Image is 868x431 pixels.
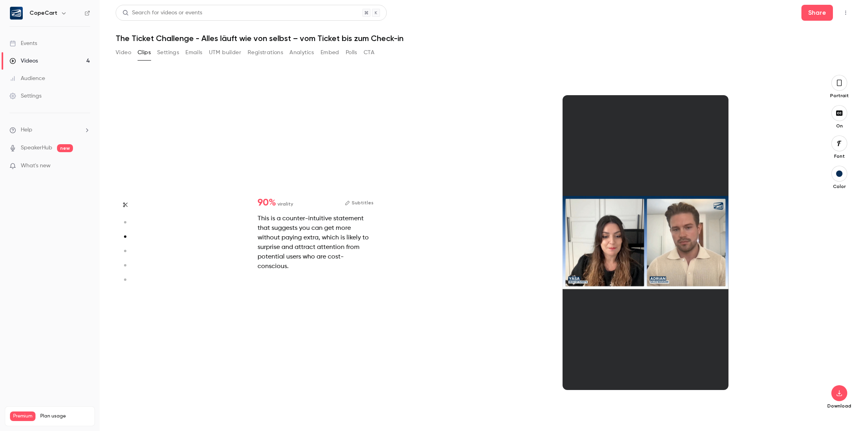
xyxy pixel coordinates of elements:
p: Color [827,183,852,190]
button: Polls [346,46,357,59]
span: 90 % [258,198,276,208]
h6: CopeCart [30,9,57,17]
img: CopeCart [10,7,23,20]
p: On [827,123,852,129]
button: Settings [157,46,179,59]
a: SpeakerHub [21,144,52,152]
li: help-dropdown-opener [10,126,90,134]
button: Video [116,46,131,59]
span: virality [278,200,293,208]
div: Audience [10,74,45,82]
button: Registrations [248,46,283,59]
button: Share [801,5,833,21]
button: CTA [364,46,374,59]
h1: The Ticket Challenge - Alles läuft wie von selbst – vom Ticket bis zum Check-in [116,33,852,43]
iframe: Noticeable Trigger [81,163,90,170]
button: Embed [321,46,339,59]
button: Analytics [289,46,314,59]
div: Settings [10,92,41,100]
span: Plan usage [40,413,90,419]
div: Videos [10,57,38,65]
p: Portrait [827,92,852,99]
p: Download [827,403,852,409]
span: Help [21,126,32,134]
button: Top Bar Actions [839,6,852,19]
span: new [57,144,73,152]
button: Subtitles [345,198,374,208]
p: Font [827,153,852,159]
button: UTM builder [209,46,241,59]
div: Search for videos or events [122,9,202,17]
div: Events [10,39,37,47]
span: Premium [10,411,35,421]
span: What's new [21,162,51,170]
div: This is a counter-intuitive statement that suggests you can get more without paying extra, which ... [258,214,374,271]
button: Emails [185,46,202,59]
button: Clips [138,46,151,59]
